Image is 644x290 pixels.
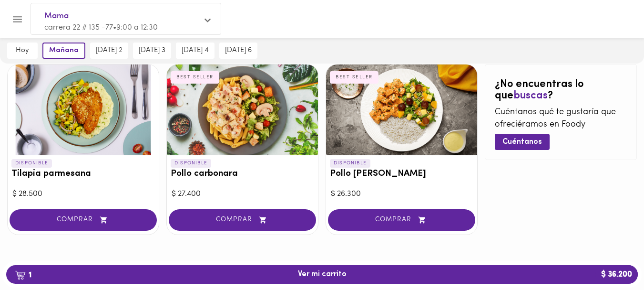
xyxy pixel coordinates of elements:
[9,269,37,281] b: 1
[331,189,472,200] div: $ 26.300
[7,43,38,59] button: hoy
[6,8,29,31] button: Menu
[298,270,347,279] span: Ver mi carrito
[8,64,159,155] div: Tilapia parmesana
[49,46,79,55] span: mañana
[12,189,154,200] div: $ 28.500
[171,169,314,179] h3: Pollo carbonara
[172,189,313,200] div: $ 27.400
[44,10,198,22] span: Mama
[171,71,219,84] div: BEST SELLER
[181,216,304,224] span: COMPRAR
[139,46,165,55] span: [DATE] 3
[330,71,378,84] div: BEST SELLER
[171,159,211,168] p: DISPONIBLE
[340,216,463,224] span: COMPRAR
[13,46,32,55] span: hoy
[167,64,318,155] div: Pollo carbonara
[6,265,638,284] button: 1Ver mi carrito$ 36.200
[330,159,370,168] p: DISPONIBLE
[169,209,316,231] button: COMPRAR
[44,24,158,32] span: carrera 22 # 135 -77 • 9:00 a 12:30
[90,43,128,59] button: [DATE] 2
[15,270,26,280] img: cart.png
[10,209,157,231] button: COMPRAR
[182,46,209,55] span: [DATE] 4
[495,134,550,150] button: Cuéntanos
[502,138,542,147] span: Cuéntanos
[133,43,171,59] button: [DATE] 3
[11,159,52,168] p: DISPONIBLE
[495,107,627,131] p: Cuéntanos qué te gustaría que ofreciéramos en Foody
[21,216,145,224] span: COMPRAR
[11,169,155,179] h3: Tilapia parmesana
[219,43,257,59] button: [DATE] 6
[589,235,634,280] iframe: Messagebird Livechat Widget
[330,169,473,179] h3: Pollo [PERSON_NAME]
[225,46,252,55] span: [DATE] 6
[176,43,215,59] button: [DATE] 4
[326,64,477,155] div: Pollo Tikka Massala
[513,90,548,101] span: buscas
[96,46,123,55] span: [DATE] 2
[42,43,85,59] button: mañana
[328,209,475,231] button: COMPRAR
[495,79,627,102] h2: ¿No encuentras lo que ?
